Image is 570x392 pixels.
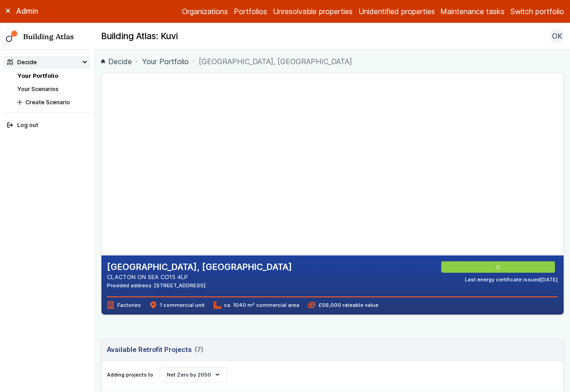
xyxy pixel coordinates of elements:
[552,31,562,41] span: OK
[142,56,189,67] a: Your Portfolio
[440,6,504,17] a: Maintenance tasks
[358,6,435,17] a: Unidentified properties
[465,276,558,283] div: Last energy certificate issued
[5,119,91,132] button: Log out
[498,264,501,271] span: C
[214,301,299,309] span: ca. 1040 m² commercial area
[107,273,292,281] address: CLACTON ON SEA CO15 4LP
[101,31,178,42] h2: Building Atlas: Kuvi
[540,276,558,283] time: [DATE]
[101,56,132,67] a: Decide
[195,345,203,355] span: (7)
[107,261,292,273] h2: [GEOGRAPHIC_DATA], [GEOGRAPHIC_DATA]
[234,6,267,17] a: Portfolios
[159,367,227,382] button: Net Zero by 2050
[107,301,141,309] span: Factories
[107,371,153,378] span: Adding projects to
[6,31,18,42] img: main-0bbd2752.svg
[107,345,203,355] h3: Available Retrofit Projects
[308,301,378,309] span: £56,000 rateable value
[550,29,564,43] button: OK
[199,56,352,67] span: [GEOGRAPHIC_DATA], [GEOGRAPHIC_DATA]
[273,6,353,17] a: Unresolvable properties
[510,6,564,17] button: Switch portfolio
[7,58,37,66] div: Decide
[17,86,59,92] a: Your Scenarios
[107,282,292,289] div: Provided address: [STREET_ADDRESS]
[5,56,91,69] summary: Decide
[182,6,228,17] a: Organizations
[150,301,205,309] span: 1 commercial unit
[17,72,58,79] a: Your Portfolio
[15,96,90,109] button: Create Scenario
